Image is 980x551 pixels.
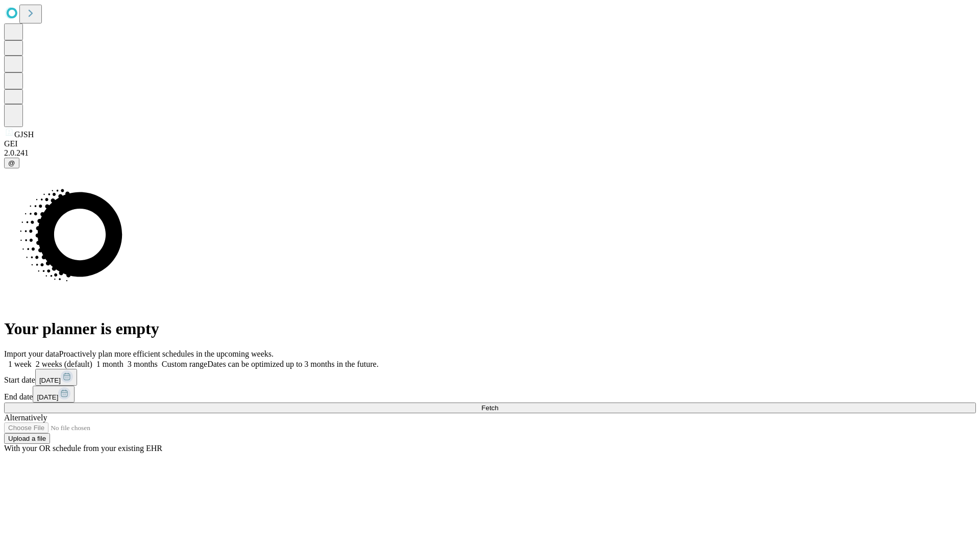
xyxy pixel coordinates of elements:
span: Proactively plan more efficient schedules in the upcoming weeks. [59,349,274,358]
button: [DATE] [33,386,75,403]
button: Fetch [4,403,976,413]
div: Start date [4,369,976,386]
span: 2 weeks (default) [36,360,92,368]
span: Fetch [481,404,498,412]
div: GEI [4,139,976,148]
button: @ [4,158,19,168]
span: 1 week [8,360,32,368]
span: 1 month [96,360,124,368]
span: GJSH [14,130,34,139]
button: Upload a file [4,433,50,444]
button: [DATE] [35,369,77,386]
span: [DATE] [39,377,61,384]
div: End date [4,386,976,403]
span: [DATE] [37,393,58,401]
span: Alternatively [4,413,47,422]
span: With your OR schedule from your existing EHR [4,444,162,453]
h1: Your planner is empty [4,319,976,338]
span: 3 months [128,360,158,368]
span: @ [8,159,15,167]
div: 2.0.241 [4,148,976,158]
span: Import your data [4,349,59,358]
span: Custom range [162,360,207,368]
span: Dates can be optimized up to 3 months in the future. [207,360,378,368]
